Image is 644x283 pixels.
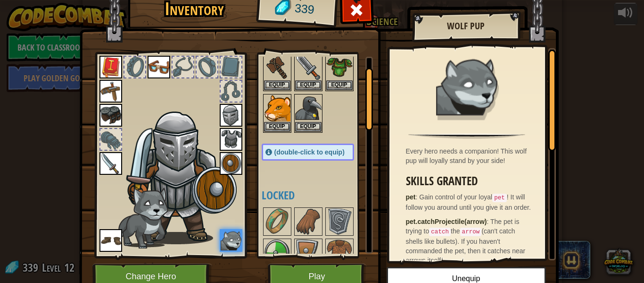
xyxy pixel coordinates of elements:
span: The pet is trying to the (can't catch shells like bullets). If you haven't commanded the pet, the... [406,218,526,264]
img: portrait.png [295,208,322,235]
img: portrait.png [99,104,122,127]
img: portrait.png [220,229,242,252]
img: portrait.png [220,128,242,151]
h4: Locked [262,189,373,201]
img: portrait.png [264,208,290,235]
img: portrait.png [264,240,290,266]
code: catch [429,228,451,236]
strong: pet.catchProjectile(arrow) [406,218,487,225]
span: : [416,193,420,201]
img: portrait.png [295,240,322,266]
img: portrait.png [148,56,170,78]
div: Every hero needs a companion! This wolf pup will loyally stand by your side! [406,146,533,165]
img: portrait.png [326,208,353,235]
img: portrait.png [99,152,122,175]
code: arrow [460,228,482,236]
img: portrait.png [295,53,322,80]
img: male.png [123,107,239,244]
h3: Skills Granted [406,175,533,188]
img: portrait.png [326,53,353,80]
img: portrait.png [264,95,290,121]
button: Equip [295,80,322,90]
img: portrait.png [99,56,122,78]
img: portrait.png [295,95,322,121]
strong: pet [406,193,416,201]
button: Equip [326,80,353,90]
img: portrait.png [99,229,122,252]
img: portrait.png [220,152,242,175]
img: hr.png [408,133,525,139]
span: (double-click to equip) [274,148,345,156]
span: Gain control of your loyal ! It will follow you around until you give it an order. [406,193,531,211]
h2: Wolf Pup [421,21,510,31]
img: portrait.png [436,55,497,117]
img: portrait.png [326,240,353,266]
img: portrait.png [264,53,290,80]
span: : [487,218,490,225]
code: pet [492,194,507,202]
img: portrait.png [99,80,122,103]
img: wolf-pup-paper-doll.png [116,187,168,249]
button: Equip [264,122,290,132]
img: portrait.png [220,104,242,127]
button: Equip [264,80,290,90]
button: Equip [295,122,322,132]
